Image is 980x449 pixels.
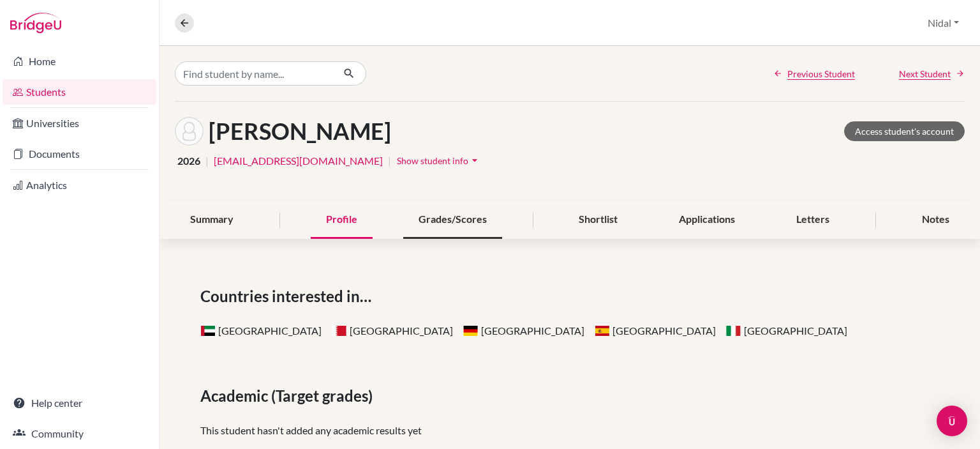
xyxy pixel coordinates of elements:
span: Countries interested in… [200,285,376,308]
a: Community [3,421,156,446]
div: Applications [664,201,750,239]
div: Notes [907,201,965,239]
span: [GEOGRAPHIC_DATA] [595,324,716,337]
img: Bridge-U [10,13,61,33]
a: [EMAIL_ADDRESS][DOMAIN_NAME] [214,153,383,169]
span: United Arab Emirates [200,325,216,337]
span: [GEOGRAPHIC_DATA] [463,324,584,337]
div: Profile [311,201,373,239]
a: Next Student [899,67,965,80]
input: Find student by name... [175,61,333,86]
a: Universities [3,110,156,136]
div: Grades/Scores [403,201,502,239]
span: | [205,153,209,169]
span: [GEOGRAPHIC_DATA] [726,324,847,337]
span: Italy [726,325,741,337]
span: [GEOGRAPHIC_DATA] [332,324,453,337]
span: Germany [463,325,479,337]
h1: [PERSON_NAME] [209,118,391,145]
span: Show student info [397,155,468,166]
div: Summary [175,201,249,239]
span: [GEOGRAPHIC_DATA] [200,324,322,337]
span: 2026 [177,153,200,169]
div: Letters [781,201,845,239]
span: | [388,153,391,169]
a: Previous Student [773,67,855,80]
p: This student hasn't added any academic results yet [200,423,939,438]
div: Shortlist [563,201,633,239]
span: Academic (Target grades) [200,384,378,407]
span: Bahrain [332,325,347,337]
a: Access student's account [844,121,965,141]
img: Ali Jumaa's avatar [175,117,204,146]
div: Open Intercom Messenger [937,406,967,436]
span: Spain [595,325,610,337]
span: Next Student [899,67,951,80]
a: Analytics [3,172,156,198]
button: Show student infoarrow_drop_down [396,151,482,171]
a: Home [3,49,156,74]
a: Students [3,79,156,105]
span: Previous Student [787,67,855,80]
button: Nidal [922,11,965,35]
a: Help center [3,390,156,416]
a: Documents [3,141,156,167]
i: arrow_drop_down [468,154,481,167]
